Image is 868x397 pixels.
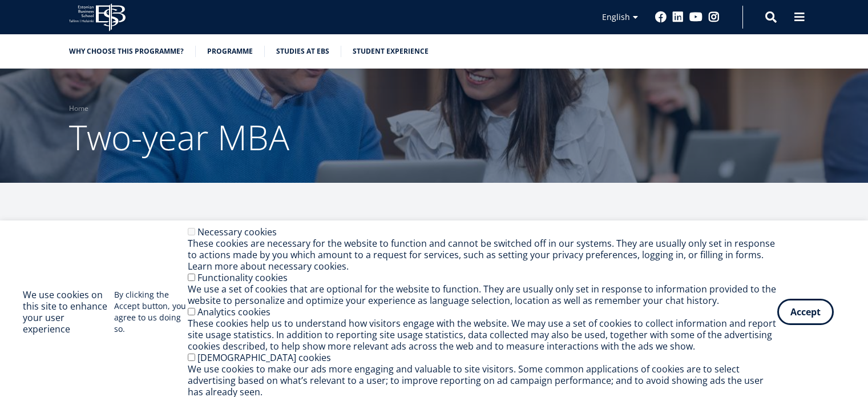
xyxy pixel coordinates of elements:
[197,306,271,318] label: Analytics cookies
[114,289,188,335] p: By clicking the Accept button, you agree to us doing so.
[689,11,703,23] a: Youtube
[777,299,834,325] button: Accept
[188,283,777,306] div: We use a set of cookies that are optional for the website to function. They are usually only set ...
[197,351,331,364] label: [DEMOGRAPHIC_DATA] cookies
[188,318,777,352] div: These cookies help us to understand how visitors engage with the website. We may use a set of coo...
[69,114,289,161] span: Two-year MBA
[69,103,88,114] a: Home
[23,289,114,335] h2: We use cookies on this site to enhance your user experience
[708,11,720,23] a: Instagram
[69,46,184,57] a: Why choose this programme?
[353,46,429,57] a: Student experience
[197,271,288,284] label: Functionality cookies
[276,46,329,57] a: Studies at EBS
[197,226,277,238] label: Necessary cookies
[207,46,253,57] a: Programme
[188,238,777,272] div: These cookies are necessary for the website to function and cannot be switched off in our systems...
[655,11,667,23] a: Facebook
[672,11,684,23] a: Linkedin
